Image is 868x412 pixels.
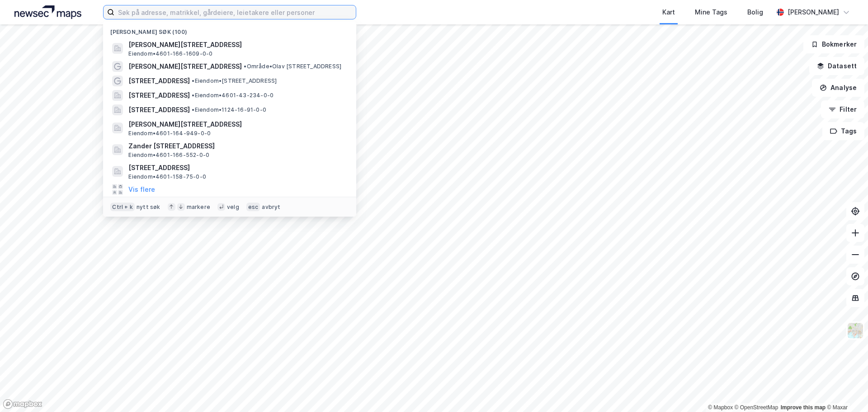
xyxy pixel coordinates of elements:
[128,104,190,115] span: [STREET_ADDRESS]
[128,130,211,137] span: Eiendom • 4601-164-949-0-0
[192,77,277,85] span: Eiendom • [STREET_ADDRESS]
[14,5,81,19] img: logo.a4113a55bc3d86da70a041830d287a7e.svg
[788,7,839,18] div: [PERSON_NAME]
[823,369,868,412] div: Kontrollprogram for chat
[128,61,242,72] span: [PERSON_NAME][STREET_ADDRESS]
[192,77,194,84] span: •
[192,106,194,113] span: •
[128,39,345,50] span: [PERSON_NAME][STREET_ADDRESS]
[262,204,280,211] div: avbryt
[128,173,206,180] span: Eiendom • 4601-158-75-0-0
[128,184,155,195] button: Vis flere
[187,204,210,211] div: markere
[128,119,345,130] span: [PERSON_NAME][STREET_ADDRESS]
[192,106,266,114] span: Eiendom • 1124-16-91-0-0
[128,162,345,173] span: [STREET_ADDRESS]
[244,63,246,70] span: •
[192,92,274,99] span: Eiendom • 4601-43-234-0-0
[227,204,239,211] div: velg
[747,7,763,18] div: Bolig
[128,50,212,57] span: Eiendom • 4601-166-1609-0-0
[244,63,341,70] span: Område • Olav [STREET_ADDRESS]
[128,76,190,86] span: [STREET_ADDRESS]
[114,5,356,19] input: Søk på adresse, matrikkel, gårdeiere, leietakere eller personer
[823,369,868,412] iframe: Chat Widget
[246,203,260,212] div: esc
[128,90,190,101] span: [STREET_ADDRESS]
[128,141,345,152] span: Zander [STREET_ADDRESS]
[695,7,727,18] div: Mine Tags
[137,204,160,211] div: nytt søk
[103,21,356,38] div: [PERSON_NAME] søk (100)
[662,7,675,18] div: Kart
[110,203,135,212] div: Ctrl + k
[128,152,209,159] span: Eiendom • 4601-166-552-0-0
[192,92,194,99] span: •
